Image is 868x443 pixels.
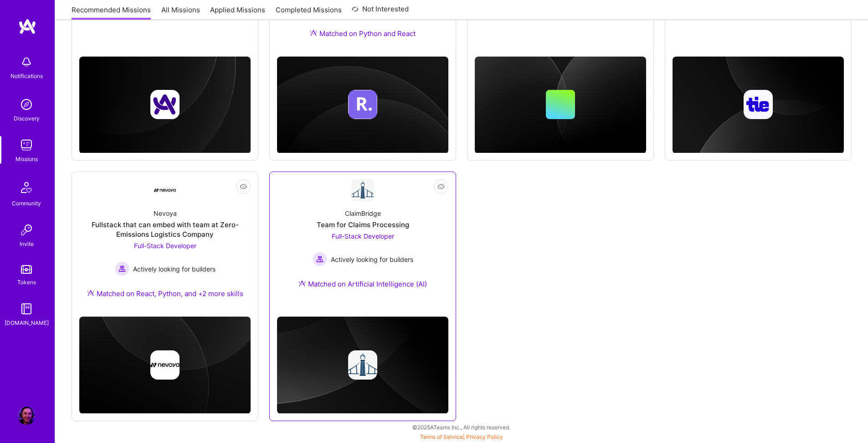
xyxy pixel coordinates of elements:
[15,154,38,164] div: Missions
[133,264,216,274] span: Actively looking for builders
[348,350,377,380] img: Company logo
[420,433,463,440] a: Terms of Service
[298,280,306,287] img: Ateam Purple Icon
[79,220,251,239] div: Fullstack that can embed with team at Zero-Emissions Logistics Company
[17,300,36,318] img: guide book
[79,317,251,414] img: cover
[15,407,38,425] a: User Avatar
[277,317,448,414] img: cover
[17,136,36,154] img: teamwork
[87,289,243,298] div: Matched on React, Python, and +2 more skills
[79,179,251,309] a: Company LogoNevoyaFullstack that can embed with team at Zero-Emissions Logistics CompanyFull-Stac...
[55,416,868,438] div: © 2025 ATeams Inc., All rights reserved.
[345,208,381,218] div: ClaimBridge
[352,4,409,20] a: Not Interested
[72,5,151,20] a: Recommended Missions
[17,95,36,114] img: discovery
[17,221,36,239] img: Invite
[420,433,503,440] span: |
[12,198,41,208] div: Community
[161,5,200,20] a: All Missions
[332,232,394,240] span: Full-Stack Developer
[154,208,177,218] div: Nevoya
[475,57,646,154] img: cover
[87,289,94,297] img: Ateam Purple Icon
[14,114,40,123] div: Discovery
[210,5,265,20] a: Applied Missions
[437,183,445,190] i: icon EyeClosed
[331,255,413,264] span: Actively looking for builders
[17,277,36,287] div: Tokens
[466,433,503,440] a: Privacy Policy
[10,71,43,81] div: Notifications
[310,29,416,38] div: Matched on Python and React
[352,179,374,201] img: Company Logo
[134,242,196,250] span: Full-Stack Developer
[310,29,317,36] img: Ateam Purple Icon
[18,18,36,35] img: logo
[298,279,427,289] div: Matched on Artificial Intelligence (AI)
[317,220,409,229] div: Team for Claims Processing
[313,252,327,266] img: Actively looking for builders
[5,318,49,328] div: [DOMAIN_NAME]
[154,179,176,201] img: Company Logo
[150,350,180,380] img: Company logo
[17,53,36,71] img: bell
[17,407,36,425] img: User Avatar
[115,261,129,276] img: Actively looking for builders
[240,183,247,190] i: icon EyeClosed
[277,57,448,154] img: cover
[79,57,251,154] img: cover
[348,90,377,119] img: Company logo
[276,5,342,20] a: Completed Missions
[744,90,773,119] img: Company logo
[277,179,448,300] a: Company LogoClaimBridgeTeam for Claims ProcessingFull-Stack Developer Actively looking for builde...
[150,90,180,119] img: Company logo
[21,265,32,274] img: tokens
[673,57,844,154] img: cover
[15,177,37,198] img: Community
[20,239,34,249] div: Invite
